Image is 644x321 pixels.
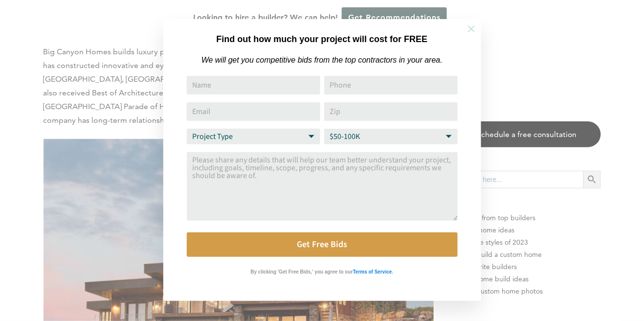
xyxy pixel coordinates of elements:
input: Email Address [187,102,320,121]
strong: By clicking 'Get Free Bids,' you agree to our [251,269,353,275]
textarea: Comment or Message [187,152,458,221]
strong: Find out how much your project will cost for FREE [216,34,427,44]
em: We will get you competitive bids from the top contractors in your area. [201,56,443,64]
select: Budget Range [324,129,458,144]
button: Get Free Bids [187,232,458,257]
button: Close [454,12,489,46]
select: Project Type [187,129,320,144]
a: Terms of Service [353,267,392,275]
input: Phone [324,76,458,94]
input: Zip [324,102,458,121]
strong: Terms of Service [353,269,392,275]
strong: . [392,269,394,275]
input: Name [187,76,320,94]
